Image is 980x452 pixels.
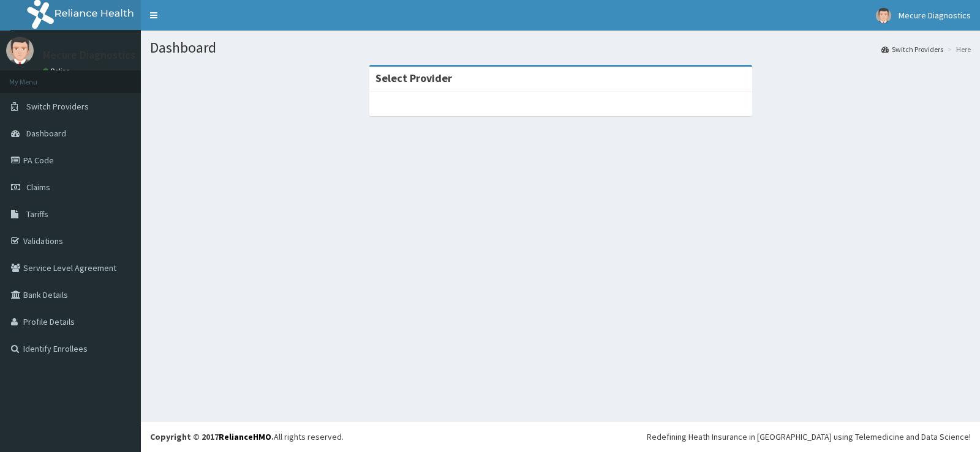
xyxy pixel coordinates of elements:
[881,44,943,54] a: Switch Providers
[6,37,34,64] img: User Image
[150,40,971,56] h1: Dashboard
[219,431,271,442] a: RelianceHMO
[876,8,891,23] img: User Image
[43,50,135,61] p: Mecure Diagnostics
[141,421,980,452] footer: All rights reserved.
[26,128,66,139] span: Dashboard
[150,431,274,442] strong: Copyright © 2017 .
[375,71,452,85] strong: Select Provider
[944,44,971,54] li: Here
[26,182,50,193] span: Claims
[43,67,72,75] a: Online
[647,431,971,443] div: Redefining Heath Insurance in [GEOGRAPHIC_DATA] using Telemedicine and Data Science!
[26,209,48,220] span: Tariffs
[26,101,89,112] span: Switch Providers
[899,10,971,21] span: Mecure Diagnostics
